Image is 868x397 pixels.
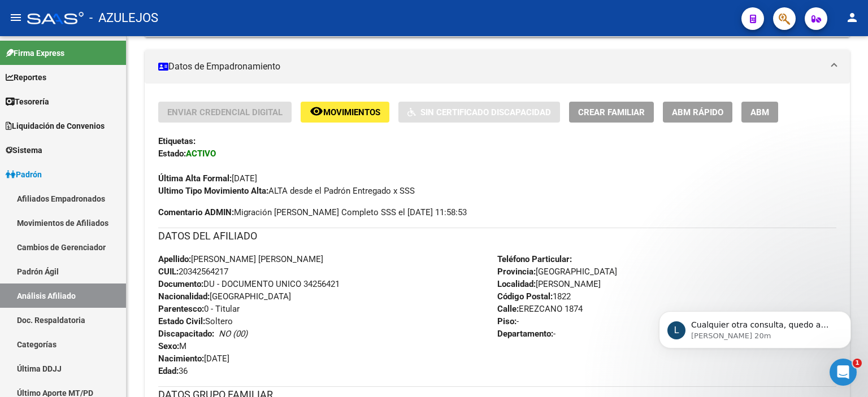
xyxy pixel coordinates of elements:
[158,136,196,146] strong: Etiquetas:
[497,279,601,289] span: [PERSON_NAME]
[497,267,536,277] strong: Provincia:
[158,207,234,217] strong: Comentario ADMIN:
[750,107,769,117] span: ABM
[830,359,857,386] iframe: Intercom live chat
[497,267,617,277] span: [GEOGRAPHIC_DATA]
[569,102,654,123] button: Crear Familiar
[158,279,340,289] span: DU - DOCUMENTO UNICO 34256421
[158,186,268,196] strong: Ultimo Tipo Movimiento Alta:
[158,186,415,196] span: ALTA desde el Padrón Entregado x SSS
[398,102,560,123] button: Sin Certificado Discapacidad
[497,304,583,314] span: EREZCANO 1874
[158,60,823,73] mat-panel-title: Datos de Empadronamiento
[497,316,519,326] span: -
[158,341,179,351] strong: Sexo:
[158,254,191,264] strong: Apellido:
[158,267,228,277] span: 20342564217
[158,341,186,351] span: M
[158,267,179,277] strong: CUIL:
[853,359,862,368] span: 1
[6,168,42,181] span: Padrón
[497,329,553,339] strong: Departamento:
[6,95,49,108] span: Tesorería
[158,279,203,289] strong: Documento:
[9,11,23,24] mat-icon: menu
[301,102,389,123] button: Movimientos
[158,304,204,314] strong: Parentesco:
[6,47,64,59] span: Firma Express
[167,107,283,117] span: Enviar Credencial Digital
[158,291,210,302] strong: Nacionalidad:
[158,304,240,314] span: 0 - Titular
[158,173,232,184] strong: Última Alta Formal:
[6,144,42,156] span: Sistema
[89,6,158,30] span: - AZULEJOS
[741,102,778,123] button: ABM
[219,329,248,339] i: NO (00)
[158,291,291,302] span: [GEOGRAPHIC_DATA]
[6,120,105,132] span: Liquidación de Convenios
[578,107,645,117] span: Crear Familiar
[663,102,732,123] button: ABM Rápido
[497,316,517,326] strong: Piso:
[845,11,859,24] mat-icon: person
[158,316,233,326] span: Soltero
[158,366,188,376] span: 36
[323,107,380,117] span: Movimientos
[497,254,572,264] strong: Teléfono Particular:
[186,149,216,159] strong: ACTIVO
[158,366,179,376] strong: Edad:
[672,107,723,117] span: ABM Rápido
[497,329,555,339] span: -
[158,316,205,326] strong: Estado Civil:
[497,291,571,302] span: 1822
[158,102,292,123] button: Enviar Credencial Digital
[158,354,204,364] strong: Nacimiento:
[145,50,850,84] mat-expansion-panel-header: Datos de Empadronamiento
[158,329,214,339] strong: Discapacitado:
[158,206,467,219] span: Migración [PERSON_NAME] Completo SSS el [DATE] 11:58:53
[158,149,186,159] strong: Estado:
[6,71,46,84] span: Reportes
[642,287,868,367] iframe: Intercom notifications mensaje
[158,254,323,264] span: [PERSON_NAME] [PERSON_NAME]
[420,107,551,117] span: Sin Certificado Discapacidad
[310,104,323,118] mat-icon: remove_red_eye
[158,173,257,184] span: [DATE]
[497,291,553,302] strong: Código Postal:
[497,279,536,289] strong: Localidad:
[497,304,519,314] strong: Calle:
[158,354,229,364] span: [DATE]
[158,228,836,244] h3: DATOS DEL AFILIADO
